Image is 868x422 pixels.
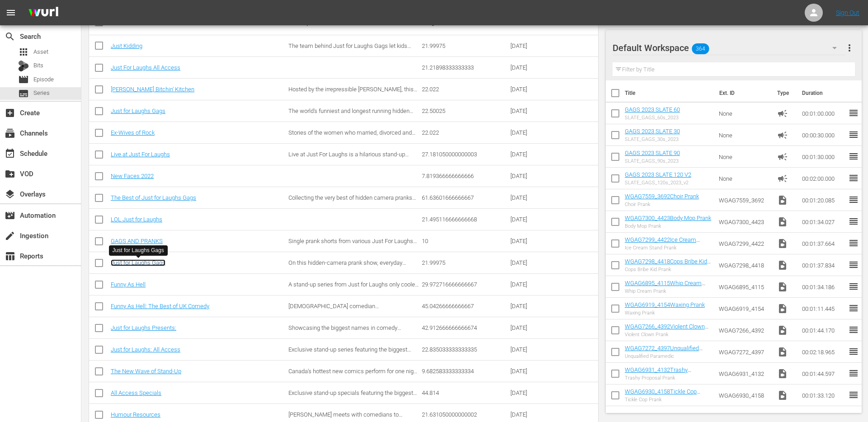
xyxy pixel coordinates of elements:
[288,238,417,251] span: Single prank shorts from various Just For Laughs series.
[422,216,508,223] div: 21.495116666666668
[798,146,848,168] td: 00:01:30.000
[422,42,508,49] div: 21.99975
[113,247,164,254] div: Just for Laughs Gags
[777,238,788,249] span: Video
[625,236,700,250] a: WGAG7299_4422Ice Cream Stand Prank
[777,151,788,162] span: Ad
[777,368,788,379] span: Video
[798,276,848,298] td: 00:01:34.186
[510,324,552,331] div: [DATE]
[535,18,543,26] span: sort
[510,86,552,93] div: [DATE]
[510,64,552,71] div: [DATE]
[715,319,774,341] td: WGAG7266_4392
[422,259,508,266] div: 21.99975
[777,390,788,401] span: Video
[625,366,691,380] a: WGAG6931_4132Trashy Proposal Prank
[715,168,774,189] td: None
[111,281,146,288] a: Funny As Hell
[848,259,859,270] span: reorder
[798,384,848,406] td: 00:01:33.120
[5,31,15,42] span: Search
[5,230,15,241] span: Ingestion
[111,151,170,158] a: Live at Just For Laughs
[510,216,552,223] div: [DATE]
[288,259,406,280] span: On this hidden-camera prank show, everyday people get caught up in gags with hilarious consequences.
[126,18,134,26] span: sort
[111,389,161,396] a: All Access Specials
[714,80,772,106] th: Ext. ID
[848,238,859,249] span: reorder
[625,267,712,272] div: Cops Bribe Kid Prank
[5,7,16,18] span: menu
[33,61,43,70] span: Bits
[5,210,15,221] span: Automation
[468,18,476,26] span: sort
[422,411,508,418] div: 21.631050000000002
[111,303,209,309] a: Funny As Hell: The Best of UK Comedy
[111,129,155,136] a: Ex-Wives of Rock
[848,324,859,335] span: reorder
[625,301,705,308] a: WGAG6919_4154Waxing Prank
[111,238,163,244] a: GAGS AND PRANKS
[510,303,552,309] div: [DATE]
[625,158,680,164] div: SLATE_GAGS_90s_2023
[111,108,165,114] a: Just for Laughs Gags
[288,389,417,410] span: Exclusive stand-up specials featuring the biggest names in comedy from around the world live in [...
[422,173,508,179] div: 7.819366666666666
[777,347,788,357] span: Video
[33,89,50,98] span: Series
[715,276,774,298] td: WGAG6895_4115
[692,39,709,58] span: 364
[18,61,29,71] div: Bits
[777,303,788,314] span: Video
[111,324,176,331] a: Just for Laughs Presents:
[422,389,508,396] div: 44.814
[798,103,848,124] td: 00:01:00.000
[510,129,552,136] div: [DATE]
[111,346,180,353] a: Just for Laughs: All Access
[288,346,411,366] span: Exclusive stand-up series featuring the biggest names in comedy from around the world live in [GE...
[625,150,680,156] a: GAGS 2023 SLATE 90
[111,42,142,49] a: Just Kidding
[422,64,508,71] div: 21.21898333333333
[798,298,848,319] td: 00:01:11.445
[625,180,691,186] div: SLATE_GAGS_120s_2023_v2
[715,189,774,211] td: WGAG7559_3692
[848,346,859,357] span: reorder
[613,35,845,61] div: Default Workspace
[288,129,418,150] span: Stories of the women who married, divorced and lived to tell the tales of what it means to love a...
[625,136,680,142] div: SLATE_GAGS_30s_2023
[715,254,774,276] td: WGAG7298_4418
[625,280,705,293] a: WGAG6895_4115Whip Cream Prank
[715,384,774,406] td: WGAG6930_4158
[715,103,774,124] td: None
[625,258,711,272] a: WGAG7298_4418Cops Bribe Kid Prank
[798,254,848,276] td: 00:01:37.834
[422,324,508,331] div: 42.912666666666674
[848,389,859,400] span: reorder
[18,47,29,57] span: Asset
[848,281,859,292] span: reorder
[772,80,797,106] th: Type
[5,148,15,159] span: Schedule
[848,216,859,227] span: reorder
[288,86,417,106] span: Hosted by the irrepressible [PERSON_NAME], this show is where hipsters and foodies can finally meet.
[798,189,848,211] td: 00:01:20.085
[715,146,774,168] td: None
[777,173,788,184] span: Ad
[777,130,788,141] span: Ad
[111,259,165,266] a: Just for Laughs Gags
[625,388,700,402] a: WGAG6930_4158Tickle Cop Prank
[18,74,29,85] span: Episode
[22,2,65,23] img: ans4CAIJ8jUAAAAAAAAAAAAAAAAAAAAAAAAgQb4GAAAAAAAAAAAAAAAAAAAAAAAAJMjXAAAAAAAAAAAAAAAAAAAAAAAAgAT5G...
[836,9,859,16] a: Sign Out
[510,238,552,244] div: [DATE]
[625,397,712,403] div: Tickle Cop Prank
[111,368,181,375] a: The New Wave of Stand-Up
[510,368,552,375] div: [DATE]
[625,193,699,200] a: WGAG7559_3692Choir Prank
[848,151,859,162] span: reorder
[510,281,552,288] div: [DATE]
[848,173,859,183] span: reorder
